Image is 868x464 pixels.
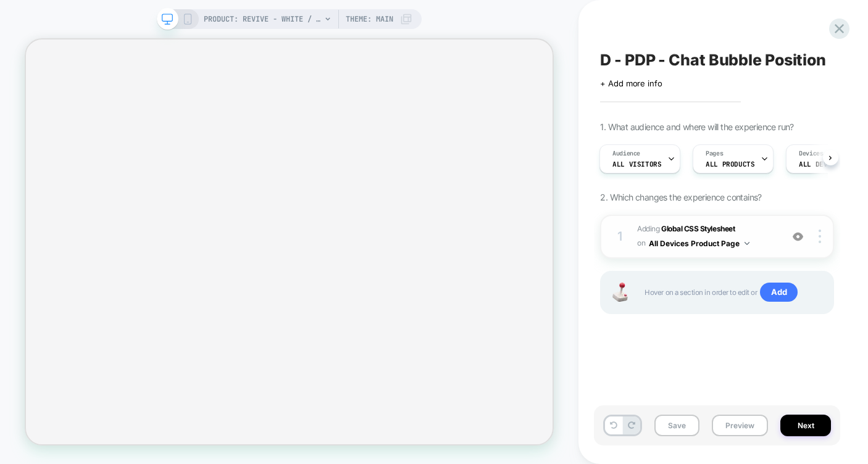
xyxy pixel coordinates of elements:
[799,160,843,168] span: ALL DEVICES
[649,236,749,251] button: All Devices Product Page
[600,122,793,132] span: 1. What audience and where will the experience run?
[607,283,632,302] img: Joystick
[600,51,826,69] span: D - PDP - Chat Bubble Position
[706,160,754,168] span: ALL PRODUCTS
[819,230,821,243] img: close
[614,225,626,247] div: 1
[637,236,645,250] span: on
[799,149,823,158] span: Devices
[600,78,662,88] span: + Add more info
[637,222,775,251] span: Adding
[780,415,831,436] button: Next
[654,415,699,436] button: Save
[760,283,798,302] span: Add
[745,242,749,245] img: down arrow
[706,149,723,158] span: Pages
[600,192,761,202] span: 2. Which changes the experience contains?
[204,9,321,29] span: PRODUCT: Revive - White / Black Speckle
[346,9,393,29] span: Theme: MAIN
[661,224,735,233] b: Global CSS Stylesheet
[793,231,803,242] img: crossed eye
[712,415,768,436] button: Preview
[612,149,640,158] span: Audience
[645,283,820,302] span: Hover on a section in order to edit or
[612,160,661,168] span: All Visitors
